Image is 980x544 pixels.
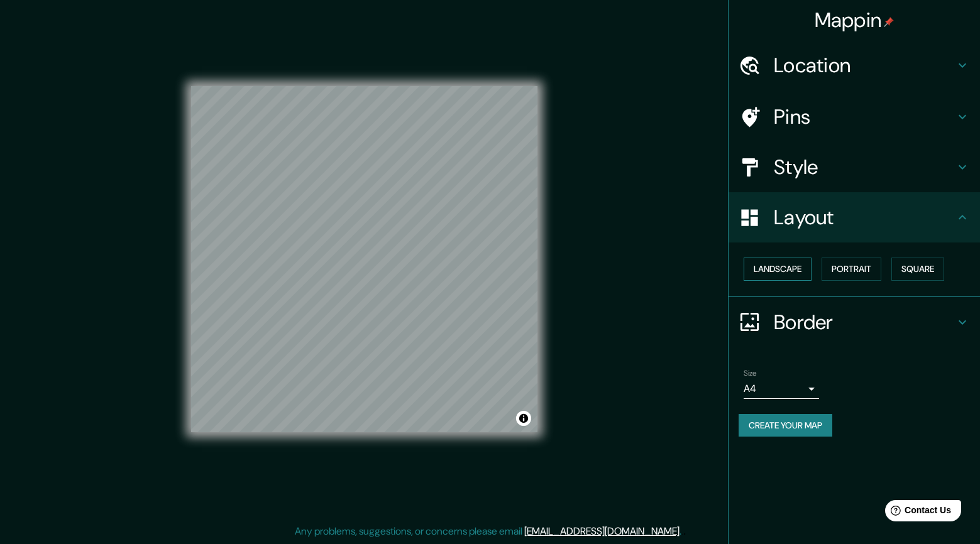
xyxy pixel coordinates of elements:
h4: Layout [774,205,955,230]
h4: Location [774,53,955,78]
h4: Style [774,155,955,180]
h4: Border [774,310,955,335]
label: Size [744,367,757,378]
div: Pins [729,92,980,142]
a: [EMAIL_ADDRESS][DOMAIN_NAME] [524,525,680,538]
div: . [681,524,683,539]
p: Any problems, suggestions, or concerns please email . [295,524,681,539]
button: Toggle attribution [516,411,531,426]
button: Portrait [822,258,881,281]
div: A4 [744,379,819,399]
div: Layout [729,192,980,242]
div: Style [729,142,980,192]
h4: Mappin [815,8,895,33]
button: Create your map [739,414,832,437]
div: . [683,524,686,539]
div: Location [729,40,980,90]
div: Border [729,297,980,347]
button: Landscape [744,258,812,281]
canvas: Map [191,86,537,432]
button: Square [891,258,944,281]
iframe: Help widget launcher [868,495,966,530]
h4: Pins [774,104,955,129]
img: pin-icon.png [884,17,894,27]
